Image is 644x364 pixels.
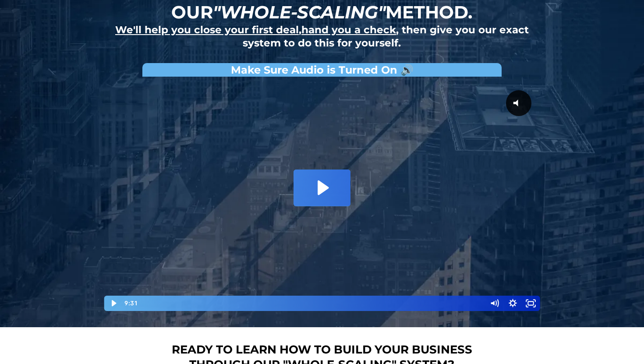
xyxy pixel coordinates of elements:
strong: , , then give you our exact system to do this for yourself. [115,24,529,49]
u: We'll help you close your first deal [115,24,299,36]
u: hand you a check [301,24,396,36]
em: "whole-scaling" [213,1,386,23]
strong: Make Sure Audio is Turned On 🔊 [231,64,414,76]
